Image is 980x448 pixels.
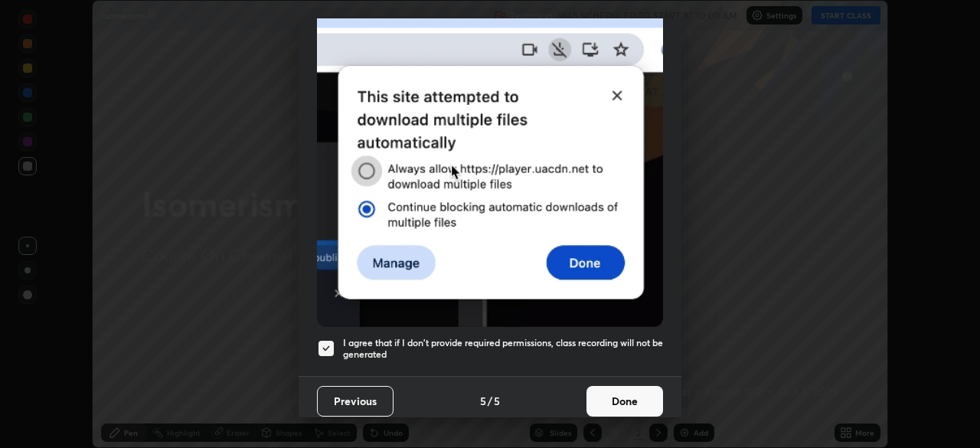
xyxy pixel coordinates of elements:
h5: I agree that if I don't provide required permissions, class recording will not be generated [343,337,663,361]
h4: 5 [480,393,486,409]
button: Previous [317,386,394,417]
h4: 5 [494,393,500,409]
h4: / [488,393,492,409]
button: Done [586,386,663,417]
